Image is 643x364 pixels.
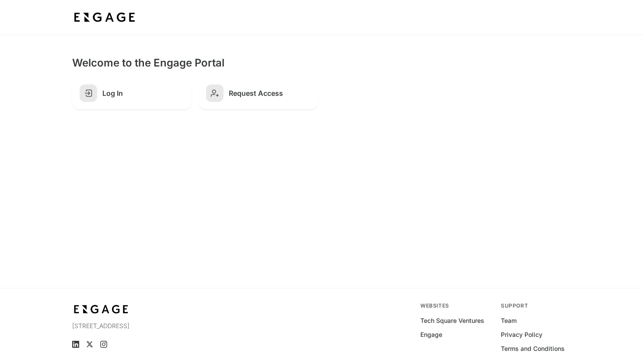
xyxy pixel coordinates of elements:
p: [STREET_ADDRESS] [72,322,224,330]
a: Instagram [100,341,107,348]
div: Websites [420,302,490,309]
a: Engage [420,330,442,339]
a: Log In [72,77,192,109]
h2: Welcome to the Engage Portal [72,56,571,70]
a: Team [501,316,517,325]
a: Tech Square Ventures [420,316,484,325]
a: Terms and Conditions [501,344,565,353]
img: bdf1fb74-1727-4ba0-a5bd-bc74ae9fc70b.jpeg [72,302,130,316]
ul: Social media [72,341,224,348]
img: bdf1fb74-1727-4ba0-a5bd-bc74ae9fc70b.jpeg [72,10,137,25]
a: X (Twitter) [86,341,93,348]
h2: Request Access [229,89,311,98]
a: LinkedIn [72,341,79,348]
a: Request Access [199,77,318,109]
h2: Log In [102,89,184,98]
div: Support [501,302,571,309]
a: Privacy Policy [501,330,542,339]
